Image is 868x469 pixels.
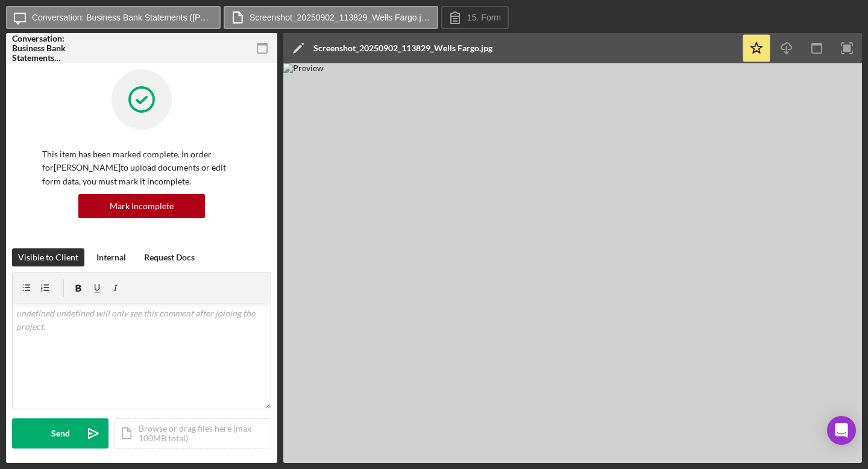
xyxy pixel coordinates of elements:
[90,248,132,266] button: Internal
[78,194,205,218] button: Mark Incomplete
[827,416,856,445] div: Open Intercom Messenger
[96,248,126,266] div: Internal
[42,148,241,188] p: This item has been marked complete. In order for [PERSON_NAME] to upload documents or edit form d...
[313,43,492,53] div: Screenshot_20250902_113829_Wells Fargo.jpg
[32,13,213,22] label: Conversation: Business Bank Statements ([PERSON_NAME])
[283,63,862,463] img: Preview
[250,13,430,22] label: Screenshot_20250902_113829_Wells Fargo.jpg
[6,6,221,29] button: Conversation: Business Bank Statements ([PERSON_NAME])
[12,248,84,266] button: Visible to Client
[18,248,78,266] div: Visible to Client
[144,248,195,266] div: Request Docs
[110,194,174,218] div: Mark Incomplete
[224,6,438,29] button: Screenshot_20250902_113829_Wells Fargo.jpg
[441,6,509,29] button: 15. Form
[467,13,501,22] label: 15. Form
[12,34,96,63] div: Conversation: Business Bank Statements ([PERSON_NAME])
[12,418,108,449] button: Send
[51,418,70,449] div: Send
[138,248,201,266] button: Request Docs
